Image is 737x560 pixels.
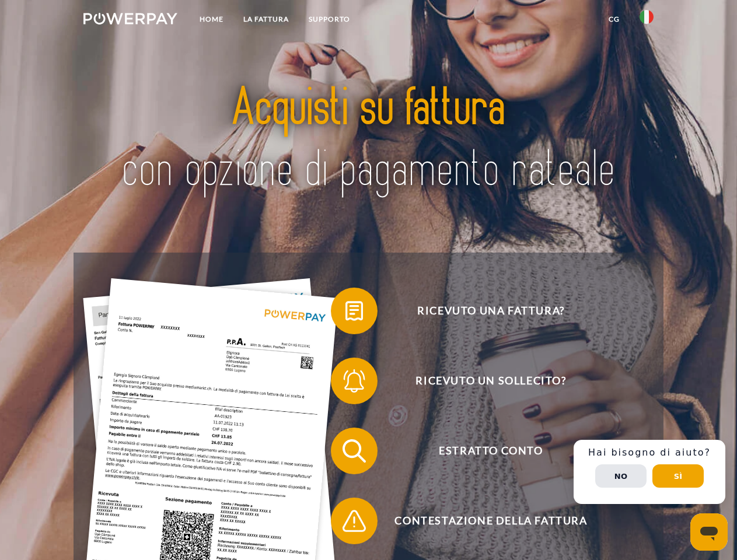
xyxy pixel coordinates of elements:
button: Ricevuto un sollecito? [331,358,634,404]
a: LA FATTURA [233,9,299,30]
img: qb_bell.svg [340,366,369,395]
img: qb_bill.svg [340,296,369,325]
img: qb_search.svg [340,436,369,466]
span: Contestazione della fattura [348,498,634,544]
h3: Hai bisogno di aiuto? [581,447,718,459]
button: No [595,464,647,488]
button: Ricevuto una fattura? [331,288,634,334]
a: Home [190,9,233,30]
img: logo-powerpay-white.svg [83,13,177,24]
img: qb_warning.svg [340,506,369,535]
div: Schnellhilfe [574,440,725,504]
a: CG [599,9,630,30]
button: Contestazione della fattura [331,498,634,544]
img: it [640,10,654,24]
iframe: Pulsante per aprire la finestra di messaggistica [690,513,728,551]
img: title-powerpay_it.svg [111,56,626,223]
span: Ricevuto un sollecito? [348,358,634,404]
span: Estratto conto [348,428,634,474]
a: Supporto [299,9,360,30]
button: Estratto conto [331,428,634,474]
button: Sì [652,464,704,488]
span: Ricevuto una fattura? [348,288,634,334]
